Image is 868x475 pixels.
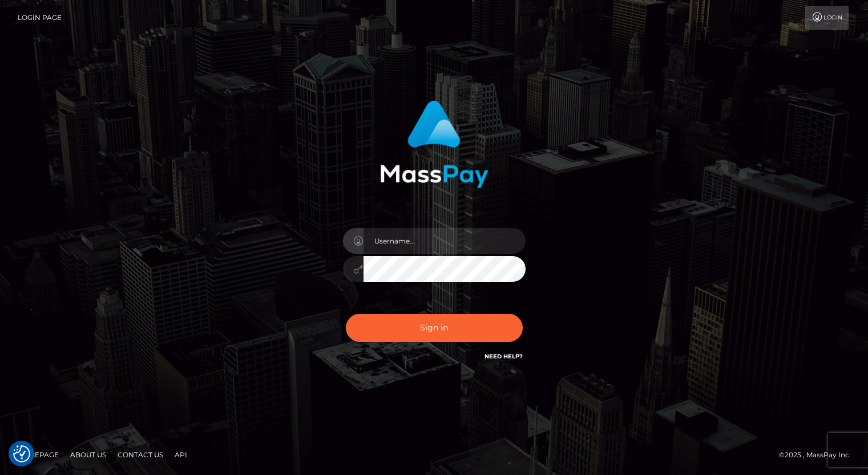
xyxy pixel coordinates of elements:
a: Need Help? [485,353,523,360]
button: Sign in [346,314,523,342]
img: MassPay Login [380,101,488,188]
img: Revisit consent button [13,445,30,462]
input: Username... [364,228,526,254]
a: About Us [66,446,111,464]
a: API [170,446,192,464]
a: Login Page [18,6,62,30]
a: Homepage [13,446,63,464]
button: Consent Preferences [13,445,30,462]
a: Login [805,6,849,30]
a: Contact Us [113,446,168,464]
div: © 2025 , MassPay Inc. [779,449,859,461]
